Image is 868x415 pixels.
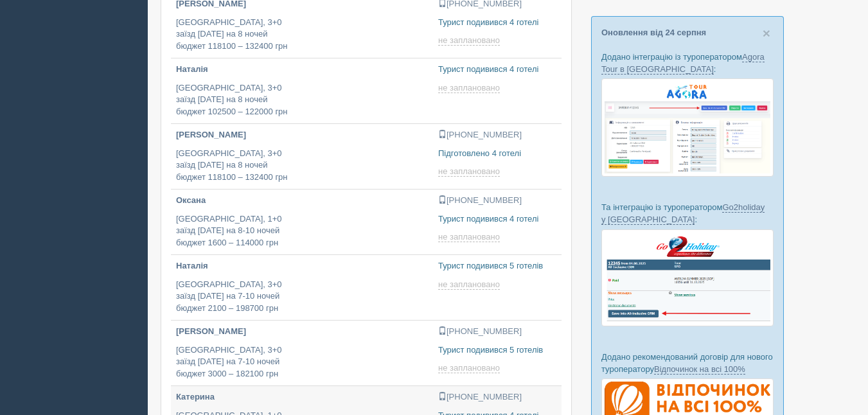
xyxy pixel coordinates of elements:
a: [PERSON_NAME] [GEOGRAPHIC_DATA], 3+0заїзд [DATE] на 8 ночейбюджет 118100 – 132400 грн [171,124,433,189]
span: не заплановано [438,35,500,46]
img: go2holiday-bookings-crm-for-travel-agency.png [601,229,774,326]
p: [GEOGRAPHIC_DATA], 3+0 заїзд [DATE] на 8 ночей бюджет 102500 – 122000 грн [176,82,428,118]
p: Турист подивився 4 готелі [438,64,556,76]
a: не заплановано [438,232,502,242]
p: Підготовлено 4 готелі [438,148,556,160]
a: Наталія [GEOGRAPHIC_DATA], 3+0заїзд [DATE] на 8 ночейбюджет 102500 – 122000 грн [171,58,433,123]
p: [GEOGRAPHIC_DATA], 3+0 заїзд [DATE] на 7-10 ночей бюджет 3000 – 182100 грн [176,344,428,380]
span: не заплановано [438,363,500,373]
a: не заплановано [438,279,502,290]
p: Катерина [176,391,428,403]
button: Close [763,26,770,40]
a: не заплановано [438,166,502,177]
a: не заплановано [438,35,502,46]
a: Оксана [GEOGRAPHIC_DATA], 1+0заїзд [DATE] на 8-10 ночейбюджет 1600 – 114000 грн [171,190,433,254]
p: [GEOGRAPHIC_DATA], 3+0 заїзд [DATE] на 8 ночей бюджет 118100 – 132400 грн [176,17,428,53]
span: не заплановано [438,166,500,177]
p: [PERSON_NAME] [176,129,428,141]
p: [PHONE_NUMBER] [438,195,556,207]
a: не заплановано [438,83,502,93]
p: [GEOGRAPHIC_DATA], 3+0 заїзд [DATE] на 7-10 ночей бюджет 2100 – 198700 грн [176,279,428,315]
a: [PERSON_NAME] [GEOGRAPHIC_DATA], 3+0заїзд [DATE] на 7-10 ночейбюджет 3000 – 182100 грн [171,321,433,385]
p: [GEOGRAPHIC_DATA], 3+0 заїзд [DATE] на 8 ночей бюджет 118100 – 132400 грн [176,148,428,184]
span: не заплановано [438,279,500,290]
a: не заплановано [438,363,502,373]
p: [PHONE_NUMBER] [438,391,556,403]
p: Турист подивився 5 готелів [438,260,556,272]
span: × [763,26,770,40]
p: Наталія [176,64,428,76]
p: Та інтеграцію із туроператором : [601,201,774,225]
p: [PHONE_NUMBER] [438,326,556,338]
a: Agora Tour в [GEOGRAPHIC_DATA] [601,52,765,75]
p: [PERSON_NAME] [176,326,428,338]
p: Турист подивився 4 готелі [438,213,556,225]
p: Наталія [176,260,428,272]
a: Наталія [GEOGRAPHIC_DATA], 3+0заїзд [DATE] на 7-10 ночейбюджет 2100 – 198700 грн [171,255,433,320]
img: agora-tour-%D0%B7%D0%B0%D1%8F%D0%B2%D0%BA%D0%B8-%D1%81%D1%80%D0%BC-%D0%B4%D0%BB%D1%8F-%D1%82%D1%8... [601,78,774,177]
span: не заплановано [438,83,500,93]
p: [PHONE_NUMBER] [438,129,556,141]
p: Оксана [176,195,428,207]
p: Турист подивився 5 готелів [438,344,556,357]
p: Турист подивився 4 готелі [438,17,556,29]
span: не заплановано [438,232,500,242]
p: Додано рекомендований договір для нового туроператору [601,351,774,375]
p: Додано інтеграцію із туроператором : [601,51,774,75]
a: Оновлення від 24 серпня [601,28,706,37]
p: [GEOGRAPHIC_DATA], 1+0 заїзд [DATE] на 8-10 ночей бюджет 1600 – 114000 грн [176,213,428,249]
a: Відпочинок на всі 100% [654,364,745,375]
